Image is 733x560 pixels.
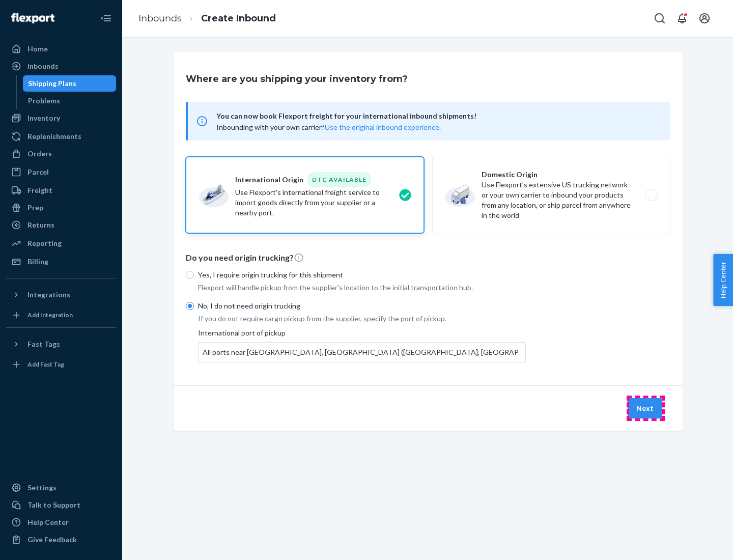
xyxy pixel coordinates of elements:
[27,290,70,300] div: Integrations
[6,128,116,145] a: Replenishments
[23,93,117,109] a: Problems
[27,535,77,545] div: Give Feedback
[130,4,284,34] ol: breadcrumbs
[216,123,441,131] span: Inbounding with your own carrier?
[27,238,62,248] div: Reporting
[672,8,692,29] button: Open notifications
[27,220,54,230] div: Returns
[27,500,80,510] div: Talk to Support
[28,78,76,89] div: Shipping Plans
[6,531,116,548] button: Give Feedback
[6,200,116,216] a: Prep
[27,517,69,527] div: Help Center
[6,146,116,162] a: Orders
[6,235,116,251] a: Reporting
[27,167,49,177] div: Parcel
[6,307,116,323] a: Add Integration
[6,41,116,57] a: Home
[27,185,52,195] div: Freight
[6,336,116,352] button: Fast Tags
[27,360,64,369] div: Add Fast Tag
[6,287,116,303] button: Integrations
[138,13,182,24] a: Inbounds
[694,8,715,29] button: Open account menu
[23,75,117,92] a: Shipping Plans
[198,283,526,293] p: Flexport will handle pickup from the supplier's location to the initial transportation hub.
[201,13,276,24] a: Create Inbound
[6,497,116,513] a: Talk to Support
[27,203,43,213] div: Prep
[6,110,116,126] a: Inventory
[27,113,60,123] div: Inventory
[628,398,662,418] button: Next
[6,58,116,74] a: Inbounds
[186,72,408,86] h3: Where are you shipping your inventory from?
[27,44,48,54] div: Home
[186,252,670,264] p: Do you need origin trucking?
[27,483,57,493] div: Settings
[27,61,59,71] div: Inbounds
[186,271,194,279] input: Yes, I require origin trucking for this shipment
[198,301,526,311] p: No, I do not need origin trucking
[27,311,73,319] div: Add Integration
[186,302,194,310] input: No, I do not need origin trucking
[6,356,116,373] a: Add Fast Tag
[28,96,60,106] div: Problems
[650,8,670,29] button: Open Search Box
[11,13,54,23] img: Flexport logo
[6,217,116,233] a: Returns
[198,328,526,362] div: International port of pickup
[198,270,526,280] p: Yes, I require origin trucking for this shipment
[27,131,81,142] div: Replenishments
[6,514,116,530] a: Help Center
[198,314,526,324] p: If you do not require cargo pickup from the supplier, specify the port of pickup.
[6,254,116,270] a: Billing
[27,339,60,349] div: Fast Tags
[27,149,52,159] div: Orders
[325,122,441,132] button: Use the original inbound experience.
[96,8,116,29] button: Close Navigation
[27,257,48,267] div: Billing
[713,254,733,306] button: Help Center
[6,480,116,496] a: Settings
[216,110,658,122] span: You can now book Flexport freight for your international inbound shipments!
[6,164,116,180] a: Parcel
[6,182,116,199] a: Freight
